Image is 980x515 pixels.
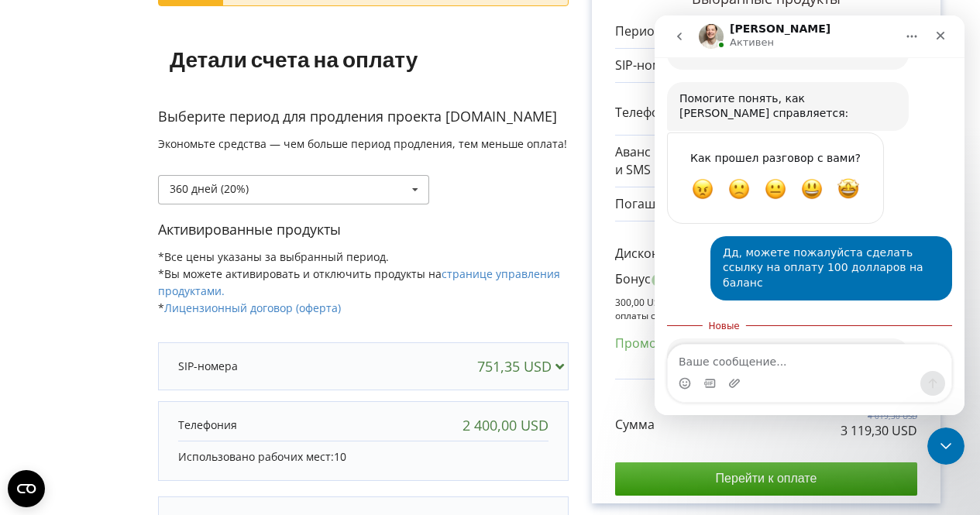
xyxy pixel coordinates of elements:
[615,104,682,122] p: Телефония
[334,449,346,464] span: 10
[927,427,965,465] iframe: Intercom live chat
[158,249,389,264] span: *Все цены указаны за выбранный период.
[158,266,560,298] span: *Вы можете активировать и отключить продукты на
[615,462,917,495] input: Перейти к оплате
[74,362,86,374] button: Добавить вложение
[841,422,917,440] p: 3 119,30 USD
[615,416,655,434] p: Сумма
[178,359,238,374] p: SIP-номера
[615,296,917,322] p: 300,00 USD бонусов станут доступны через 270 дней после оплаты счета
[655,15,965,415] iframe: Intercom live chat
[615,245,665,263] p: Дисконт
[158,107,569,127] p: Выберите период для продления проекта [DOMAIN_NAME]
[615,22,662,40] p: Период
[178,417,237,433] p: Телефония
[13,329,297,355] textarea: Ваше сообщение...
[158,22,429,96] h1: Детали счета на оплату
[8,470,45,507] button: Open CMP widget
[49,362,61,374] button: Средство выбора GIF-файла
[164,300,341,315] a: Лицензионный договор (оферта)
[178,449,548,465] p: Использовано рабочих мест:
[12,323,297,406] div: Vladyslav говорит…
[841,410,917,421] p: 4 019,30 USD
[615,335,678,352] p: Промокод
[615,143,859,179] p: Аванс на пакеты связи, переадресацию и SMS
[170,184,249,194] div: 360 дней (20%)
[477,359,571,374] div: 751,35 USD
[158,220,569,240] p: Активированные продукты
[158,266,560,298] a: странице управления продуктами.
[266,355,291,380] button: Отправить сообщение…
[158,136,567,151] span: Экономьте средства — чем больше период продления, тем меньше оплата!
[615,270,651,288] p: Бонус
[462,417,548,433] div: 2 400,00 USD
[12,323,254,372] div: Гаразд, очікуйте, відправлю вам посилання
[615,195,782,213] p: Погашение задолженности
[24,362,36,374] button: Средство выбора эмодзи
[615,57,683,74] p: SIP-номера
